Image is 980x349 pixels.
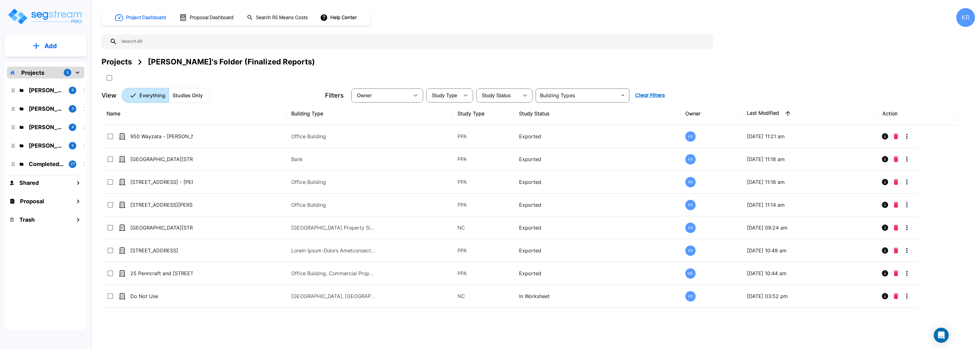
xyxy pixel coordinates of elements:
[685,154,696,164] div: KK
[457,270,509,277] p: PPA
[122,88,169,103] button: Everything
[130,133,193,140] p: 950 Wayzata - [PERSON_NAME] Fargo 2nd Floor
[21,68,44,77] p: Projects
[325,91,344,100] p: Filters
[879,199,891,211] button: Info
[742,102,877,125] th: Last Modified
[177,11,237,24] button: Proposal Dashboard
[934,328,949,343] div: Open Intercom Messenger
[319,12,359,23] button: Help Center
[747,178,872,186] p: [DATE] 11:16 am
[291,178,376,186] p: Office Building
[130,155,193,163] p: [GEOGRAPHIC_DATA][STREET_ADDRESS]
[19,179,39,187] h1: Shared
[891,290,901,302] button: Delete
[457,155,509,163] p: PPA
[130,292,193,300] p: Do Not Use
[747,155,872,163] p: [DATE] 11:18 am
[519,201,675,209] p: Exported
[901,221,913,234] button: More-Options
[256,14,308,21] h1: Search RS Means Costs
[901,199,913,211] button: More-Options
[148,56,315,68] div: [PERSON_NAME]'s Folder (Finalized Reports)
[457,133,509,140] p: PPA
[618,91,627,100] button: Open
[117,34,710,49] input: Search All
[291,292,376,300] p: [GEOGRAPHIC_DATA], [GEOGRAPHIC_DATA]
[477,87,519,104] div: Select
[130,178,193,186] p: [STREET_ADDRESS] - [PERSON_NAME] & [PERSON_NAME]
[514,102,680,125] th: Study Status
[130,247,193,254] p: [STREET_ADDRESS]
[72,88,74,93] p: 8
[190,14,233,21] h1: Proposal Dashboard
[901,153,913,165] button: More-Options
[457,224,509,231] p: NC
[891,244,901,257] button: Delete
[685,268,696,279] div: ME
[457,178,509,186] p: PPA
[67,70,69,75] p: 5
[632,89,667,102] button: Clear Filters
[879,221,891,234] button: Info
[291,201,376,209] p: Office Building
[72,106,74,111] p: 3
[291,224,376,231] p: [GEOGRAPHIC_DATA] Property Site, Commercial Property Site
[457,201,509,209] p: PPA
[879,130,891,143] button: Info
[29,86,64,94] p: Kristina's Folder (Finalized Reports)
[172,92,203,99] p: Studies Only
[747,224,872,231] p: [DATE] 09:24 am
[680,102,742,125] th: Owner
[891,130,901,143] button: Delete
[901,244,913,257] button: More-Options
[685,291,696,301] div: KK
[685,245,696,256] div: KK
[685,177,696,187] div: KK
[519,178,675,186] p: Exported
[457,292,509,300] p: NC
[747,247,872,254] p: [DATE] 10:49 am
[29,104,64,113] p: Karina's Folder
[102,91,117,100] p: View
[891,176,901,188] button: Delete
[244,12,311,24] button: Search RS Means Costs
[291,133,376,140] p: Office Building
[126,14,166,21] h1: Project Dashboard
[901,176,913,188] button: More-Options
[102,56,132,68] div: Projects
[519,224,675,231] p: Exported
[891,153,901,165] button: Delete
[457,247,509,254] p: PPA
[286,102,452,125] th: Building Type
[747,201,872,209] p: [DATE] 11:14 am
[879,244,891,257] button: Info
[7,8,84,25] img: Logo
[519,133,675,140] p: Exported
[519,155,675,163] p: Exported
[169,88,211,103] button: Studies Only
[747,270,872,277] p: [DATE] 10:44 am
[4,37,87,55] button: Add
[139,92,165,99] p: Everything
[44,41,57,51] p: Add
[357,93,372,98] span: Owner
[537,91,617,100] input: Building Types
[685,223,696,233] div: KR
[519,247,675,254] p: Exported
[519,292,675,300] p: In Worksheet
[19,215,35,224] h1: Trash
[747,133,872,140] p: [DATE] 11:21 am
[877,102,957,125] th: Action
[879,176,891,188] button: Info
[352,87,409,104] div: Select
[956,8,975,27] div: KR
[29,160,64,168] p: Completed Client Reports 2025
[291,270,376,277] p: Office Building, Commercial Property Site
[102,102,286,125] th: Name
[20,197,44,205] h1: Proposal
[891,267,901,280] button: Delete
[291,155,376,163] p: Bank
[122,88,211,103] div: Platform
[72,143,74,148] p: 5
